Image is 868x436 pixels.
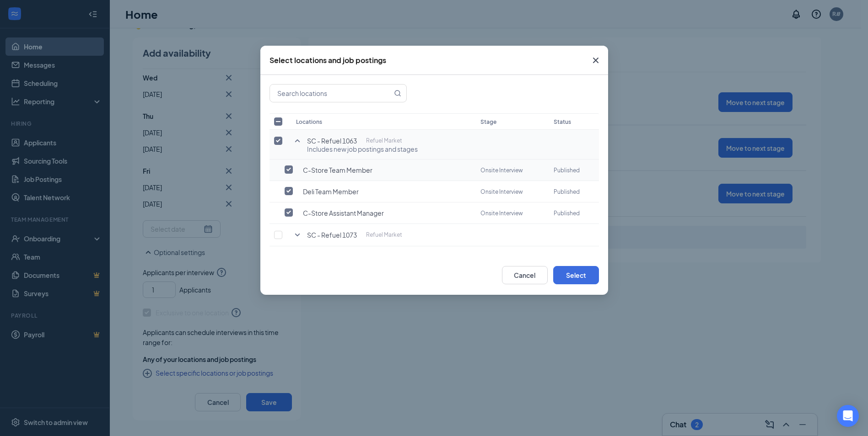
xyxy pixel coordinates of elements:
[554,167,580,174] span: published
[270,55,386,65] div: Select locations and job postings
[553,266,599,284] button: Select
[583,46,608,75] button: Close
[476,113,549,130] th: Stage
[303,187,359,196] span: Deli Team Member
[307,136,357,145] span: SC - Refuel 1063
[307,144,418,154] span: Includes new job postings and stages
[307,230,357,239] span: SC - Refuel 1073
[303,165,372,175] span: C-Store Team Member
[837,405,859,427] div: Open Intercom Messenger
[590,55,601,66] svg: Cross
[554,188,580,195] span: published
[366,136,402,145] p: Refuel Market
[303,208,384,218] span: C-Store Assistant Manager
[394,90,401,97] svg: MagnifyingGlass
[480,210,523,217] span: Onsite Interview
[502,266,548,284] button: Cancel
[292,135,303,146] svg: SmallChevronUp
[480,188,523,195] span: Onsite Interview
[291,113,476,130] th: Locations
[549,113,599,130] th: Status
[270,85,392,102] input: Search locations
[480,167,523,174] span: Onsite Interview
[366,230,402,239] p: Refuel Market
[554,210,580,217] span: published
[292,229,303,240] svg: SmallChevronDown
